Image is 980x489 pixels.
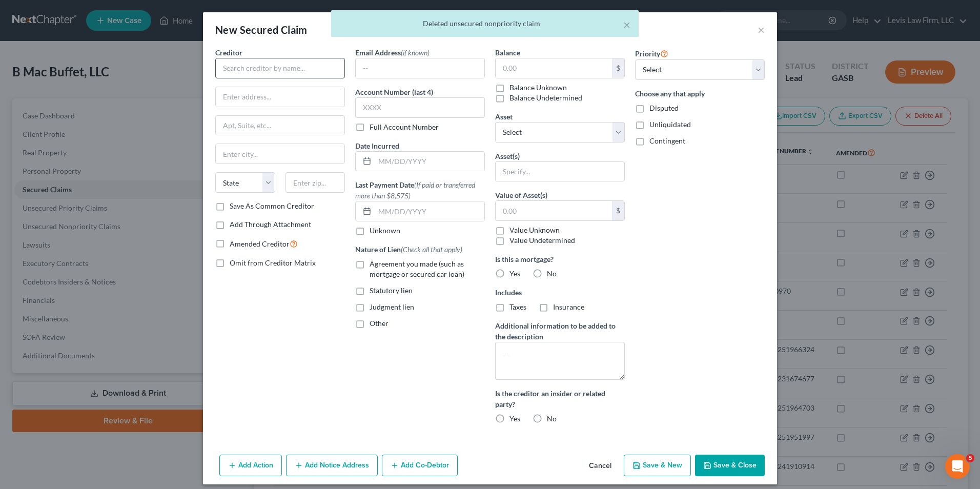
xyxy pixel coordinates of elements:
label: Nature of Lien [355,244,462,255]
label: Balance Unknown [509,83,567,93]
input: MM/DD/YYYY [375,201,484,221]
label: Additional information to be added to the description [495,320,625,342]
label: Full Account Number [370,122,439,132]
span: Yes [509,414,520,423]
input: MM/DD/YYYY [375,152,484,171]
span: Yes [509,269,520,278]
span: (if known) [401,48,430,57]
span: Other [370,319,389,328]
label: Asset(s) [495,151,520,161]
button: Add Notice Address [286,455,378,476]
button: Add Co-Debtor [382,455,458,476]
span: Statutory lien [370,286,413,295]
label: Choose any that apply [635,88,765,99]
input: Apt, Suite, etc... [216,116,344,135]
input: Enter zip... [285,172,345,193]
button: Add Action [219,455,282,476]
label: Last Payment Date [355,179,485,201]
span: Contingent [649,136,685,145]
span: Creditor [215,48,242,57]
input: -- [356,58,484,78]
button: × [623,18,630,31]
label: Is this a mortgage? [495,254,625,264]
input: 0.00 [496,58,612,78]
button: Cancel [581,456,620,476]
label: Priority [635,47,668,59]
input: Enter city... [216,144,344,164]
label: Includes [495,287,625,298]
span: No [547,269,557,278]
input: Enter address... [216,87,344,107]
label: Is the creditor an insider or related party? [495,388,625,410]
span: (Check all that apply) [401,245,462,254]
span: Insurance [553,302,584,311]
span: Agreement you made (such as mortgage or secured car loan) [370,259,464,278]
label: Balance Undetermined [509,93,582,103]
span: Asset [495,112,513,121]
label: Save As Common Creditor [230,201,314,211]
div: $ [612,58,624,78]
label: Value Unknown [509,225,560,235]
span: Unliquidated [649,120,691,129]
label: Value Undetermined [509,235,575,246]
input: Search creditor by name... [215,58,345,78]
span: Amended Creditor [230,239,290,248]
label: Unknown [370,226,400,236]
label: Account Number (last 4) [355,87,433,97]
label: Value of Asset(s) [495,190,547,200]
label: Date Incurred [355,140,399,151]
label: Email Address [355,47,430,58]
input: 0.00 [496,201,612,220]
span: (If paid or transferred more than $8,575) [355,180,475,200]
span: Taxes [509,302,526,311]
span: Disputed [649,104,679,112]
iframe: Intercom live chat [945,454,970,479]
label: Balance [495,47,520,58]
input: Specify... [496,162,624,181]
span: Omit from Creditor Matrix [230,258,316,267]
input: XXXX [355,97,485,118]
div: $ [612,201,624,220]
button: Save & Close [695,455,765,476]
label: Add Through Attachment [230,219,311,230]
span: Judgment lien [370,302,414,311]
button: Save & New [624,455,691,476]
span: No [547,414,557,423]
div: Deleted unsecured nonpriority claim [339,18,630,29]
span: 5 [966,454,974,462]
